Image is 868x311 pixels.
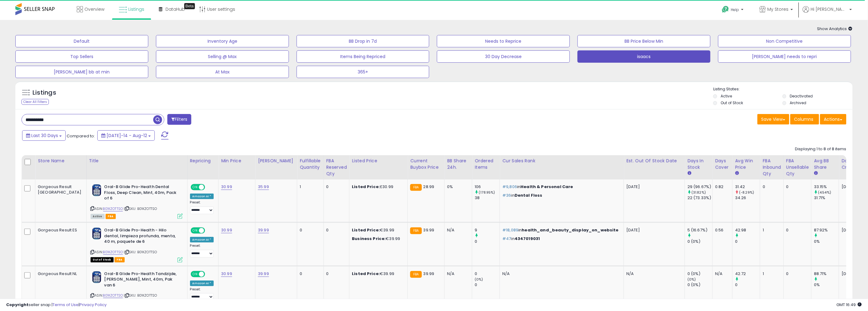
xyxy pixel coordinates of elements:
[735,171,739,176] small: Avg Win Price.
[790,93,813,99] label: Deactivated
[731,7,739,12] span: Help
[352,271,380,277] b: Listed Price:
[715,271,728,277] div: N/A
[300,158,321,171] div: Fulfillable Quantity
[38,158,84,164] div: Store Name
[502,236,619,242] p: in
[515,192,543,198] span: Dental Floss
[794,116,814,122] span: Columns
[447,158,469,171] div: BB Share 24h.
[578,50,710,63] button: isaacs
[91,184,183,218] div: ASIN:
[786,184,807,190] div: 0
[687,239,712,244] div: 0 (0%)
[184,3,195,9] div: Tooltip anchor
[103,293,123,298] a: B01KZOTTSO
[814,195,839,201] div: 31.71%
[128,6,144,12] span: Listings
[423,227,434,233] span: 39.99
[687,227,712,233] div: 5 (16.67%)
[6,302,107,308] div: seller snap | |
[410,227,422,234] small: FBA
[502,158,621,164] div: Cur Sales Rank
[447,271,467,277] div: N/A
[626,184,680,190] p: [DATE]
[15,35,148,47] button: Default
[820,114,847,124] button: Actions
[38,227,82,233] div: Gorgeous Result ES
[475,277,483,282] small: (0%)
[763,227,779,233] div: 1
[91,257,114,262] span: All listings that are currently out of stock and unavailable for purchase on Amazon
[626,158,682,164] div: Est. Out Of Stock Date
[326,227,345,233] div: 0
[763,184,779,190] div: 0
[790,100,807,105] label: Archived
[687,184,712,190] div: 29 (96.67%)
[735,195,760,201] div: 34.26
[21,99,49,105] div: Clear All Filters
[757,114,789,124] button: Save View
[190,244,214,258] div: Preset:
[104,227,179,246] b: Oral-B Glide Pro-Health - Hilo dental, limpieza profunda, menta, 40 m, paquete de 6
[713,86,853,92] p: Listing States:
[718,35,851,47] button: Non Competitive
[258,271,269,277] a: 39.99
[33,89,56,97] h5: Listings
[91,227,103,240] img: 412et2JN2AL._SL40_.jpg
[735,158,757,171] div: Avg Win Price
[410,271,422,278] small: FBA
[735,271,760,277] div: 42.72
[190,237,214,242] div: Amazon AI *
[204,228,214,233] span: OFF
[803,6,852,20] a: Hi [PERSON_NAME]
[735,239,760,244] div: 0
[300,184,319,190] div: 1
[104,184,179,203] b: Oral-B Glide Pro-Health Dental Floss, Deep Clean, Mint, 40m, Pack of 6
[190,281,214,286] div: Amazon AI *
[124,206,157,211] span: | SKU: B01KZOTTSO
[502,184,619,190] p: in
[721,100,743,105] label: Out of Stock
[475,184,500,190] div: 106
[6,302,29,308] strong: Copyright
[258,227,269,233] a: 39.99
[715,227,728,233] div: 0.56
[818,190,831,195] small: (4.54%)
[53,302,79,308] a: Terms of Use
[191,185,199,190] span: ON
[502,227,518,233] span: #18,089
[300,227,319,233] div: 0
[190,287,214,301] div: Preset:
[221,227,232,233] a: 30.99
[814,227,839,233] div: 87.92%
[735,184,760,190] div: 31.42
[811,6,848,12] span: Hi [PERSON_NAME]
[352,236,386,242] b: Business Price:
[80,302,107,308] a: Privacy Policy
[842,271,866,277] div: [DATE]
[191,228,199,233] span: ON
[15,50,148,63] button: Top Sellers
[221,184,232,190] a: 30.99
[410,158,442,171] div: Current Buybox Price
[814,158,836,171] div: Avg BB Share
[502,236,511,242] span: #47
[502,184,517,190] span: #9,806
[718,50,851,63] button: [PERSON_NAME] needs to repri
[352,227,380,233] b: Listed Price:
[91,271,103,283] img: 412et2JN2AL._SL40_.jpg
[165,6,185,12] span: DataHub
[721,93,732,99] label: Active
[479,190,495,195] small: (178.95%)
[326,271,345,277] div: 0
[38,184,82,195] div: Gorgeous Result [GEOGRAPHIC_DATA]
[423,271,434,277] span: 39.99
[739,190,754,195] small: (-8.29%)
[837,302,862,308] span: 2025-09-12 16:49 GMT
[104,271,179,290] b: Oral-B Glide Pro-Health Tandzijde, [PERSON_NAME], Mint, 40m, Pak van 6
[687,282,712,288] div: 0 (0%)
[103,250,123,255] a: B01KZOTTSO
[89,158,185,164] div: Title
[437,50,570,63] button: 30 Day Decrease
